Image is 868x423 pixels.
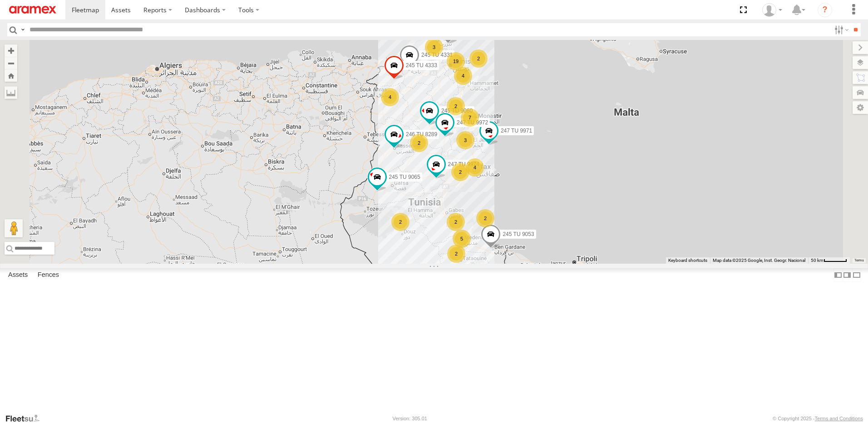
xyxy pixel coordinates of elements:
[451,163,469,181] div: 2
[815,416,863,421] a: Terms and Conditions
[759,3,785,17] div: Ahmed Khanfir
[389,174,420,180] span: 245 TU 9065
[448,161,479,167] span: 247 TU 9974
[5,69,17,82] button: Zoom Home
[456,131,474,149] div: 3
[406,62,437,69] span: 245 TU 4333
[447,245,465,263] div: 2
[5,219,23,237] button: Drag Pegman onto the map to open Street View
[808,257,850,264] button: Map Scale: 50 km per 48 pixels
[831,23,850,36] label: Search Filter Options
[469,49,488,68] div: 2
[447,52,465,70] div: 19
[453,230,471,248] div: 5
[5,44,17,57] button: Zoom in
[853,101,868,114] label: Map Settings
[461,108,479,127] div: 7
[421,51,453,58] span: 245 TU 4331
[503,231,534,237] span: 245 TU 9053
[454,67,472,85] div: 4
[5,86,17,99] label: Measure
[457,119,488,126] span: 247 TU 9972
[843,268,852,281] label: Dock Summary Table to the Right
[19,23,26,36] label: Search Query
[406,131,437,138] span: 246 TU 8289
[381,88,399,106] div: 4
[854,259,864,262] a: Terms
[4,269,32,281] label: Assets
[811,258,824,263] span: 50 km
[833,268,843,281] label: Dock Summary Table to the Left
[476,209,494,227] div: 2
[5,57,17,69] button: Zoom out
[9,6,56,14] img: aramex-logo.svg
[466,158,484,177] div: 4
[391,213,409,231] div: 2
[447,213,465,231] div: 2
[425,38,443,56] div: 3
[501,128,532,134] span: 247 TU 9971
[441,107,473,113] span: 245 TU 9060
[5,414,47,423] a: Visit our Website
[852,268,861,281] label: Hide Summary Table
[410,134,428,152] div: 2
[33,269,64,281] label: Fences
[818,3,832,17] i: ?
[393,416,427,421] div: Version: 305.01
[773,416,863,421] div: © Copyright 2025 -
[713,258,805,263] span: Map data ©2025 Google, Inst. Geogr. Nacional
[668,257,707,264] button: Keyboard shortcuts
[447,97,465,115] div: 2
